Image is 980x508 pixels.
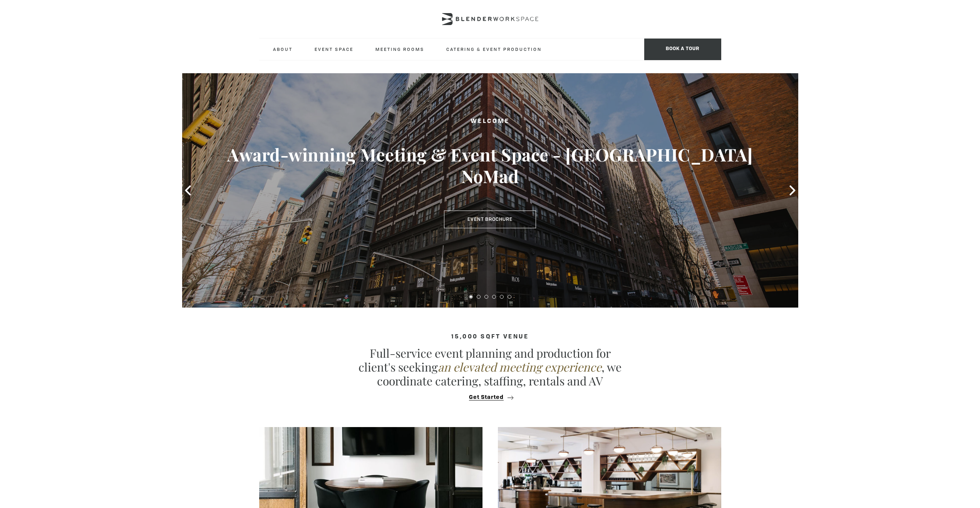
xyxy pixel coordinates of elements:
[213,144,767,187] h3: Award-winning Meeting & Event Space - [GEOGRAPHIC_DATA] NoMad
[308,39,360,60] a: Event Space
[213,117,767,126] h2: Welcome
[644,39,721,60] span: Book a tour
[444,210,536,228] a: Event Brochure
[438,359,601,375] em: an elevated meeting experience
[355,346,625,388] p: Full-service event planning and production for client's seeking , we coordinate catering, staffin...
[259,334,721,340] h4: 15,000 sqft venue
[369,39,431,60] a: Meeting Rooms
[469,395,504,400] span: Get Started
[267,39,299,60] a: About
[440,39,548,60] a: Catering & Event Production
[467,394,513,401] button: Get Started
